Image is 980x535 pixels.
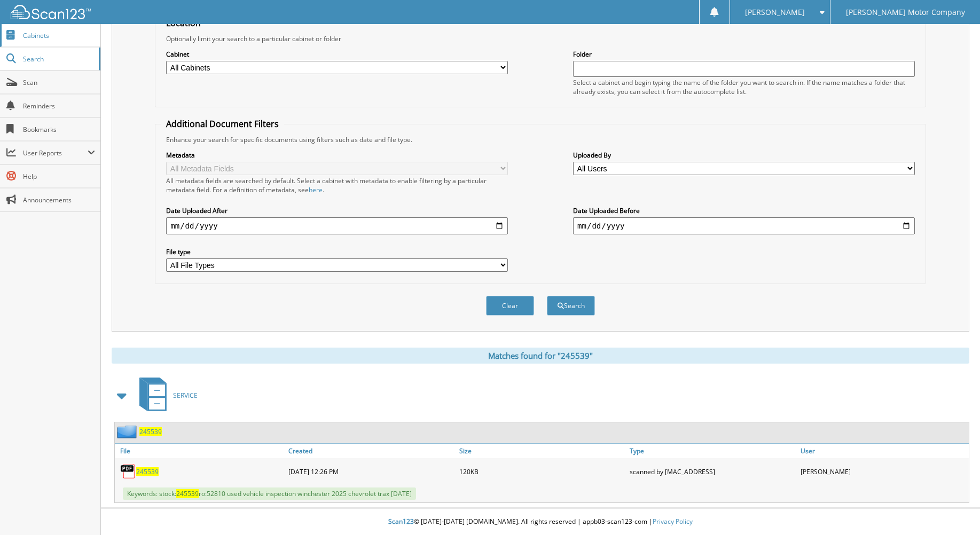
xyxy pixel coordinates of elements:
[846,9,965,15] span: [PERSON_NAME] Motor Company
[136,467,159,476] a: 245539
[573,151,915,160] label: Uploaded By
[745,9,805,15] span: [PERSON_NAME]
[117,425,139,438] img: folder2.png
[547,296,595,316] button: Search
[309,185,323,194] a: here
[286,444,457,458] a: Created
[798,444,969,458] a: User
[139,427,162,436] a: 245539
[653,517,693,526] a: Privacy Policy
[573,78,915,96] div: Select a cabinet and begin typing the name of the folder you want to search in. If the name match...
[23,31,95,40] span: Cabinets
[161,34,920,43] div: Optionally limit your search to a particular cabinet or folder
[23,195,95,204] span: Announcements
[457,444,628,458] a: Size
[112,348,969,364] div: Matches found for "245539"
[166,206,508,215] label: Date Uploaded After
[23,148,88,158] span: User Reports
[388,517,414,526] span: Scan123
[23,78,95,87] span: Scan
[627,461,798,482] div: scanned by [MAC_ADDRESS]
[161,135,920,144] div: Enhance your search for specific documents using filters such as date and file type.
[573,206,915,215] label: Date Uploaded Before
[11,5,91,19] img: scan123-logo-white.svg
[573,50,915,59] label: Folder
[166,50,508,59] label: Cabinet
[23,54,93,64] span: Search
[161,118,284,130] legend: Additional Document Filters
[23,172,95,181] span: Help
[286,461,457,482] div: [DATE] 12:26 PM
[166,176,508,194] div: All metadata fields are searched by default. Select a cabinet with metadata to enable filtering b...
[573,217,915,234] input: end
[166,217,508,234] input: start
[627,444,798,458] a: Type
[23,125,95,134] span: Bookmarks
[23,101,95,111] span: Reminders
[798,461,969,482] div: [PERSON_NAME]
[457,461,628,482] div: 120KB
[486,296,534,316] button: Clear
[133,374,198,416] a: SERVICE
[173,391,198,400] span: SERVICE
[101,509,980,535] div: © [DATE]-[DATE] [DOMAIN_NAME]. All rights reserved | appb03-scan123-com |
[166,151,508,160] label: Metadata
[120,463,136,479] img: PDF.png
[166,247,508,256] label: File type
[176,489,199,498] span: 245539
[123,487,416,500] span: Keywords: stock: ro:52810 used vehicle inspection winchester 2025 chevrolet trax [DATE]
[115,444,286,458] a: File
